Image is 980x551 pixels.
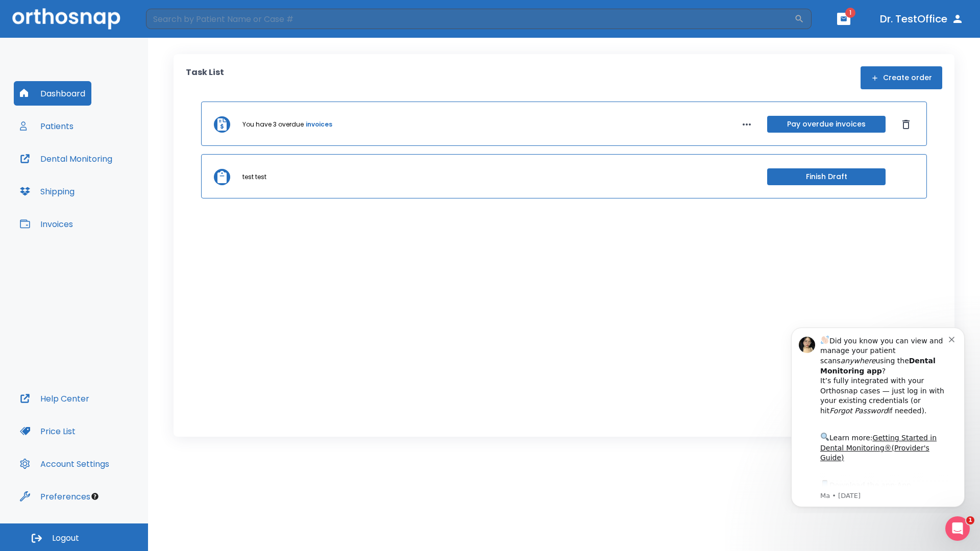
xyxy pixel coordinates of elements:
[898,116,914,133] button: Dismiss
[767,116,886,133] button: Pay overdue invoices
[44,173,173,182] p: Message from Ma, sent 8w ago
[52,533,79,544] span: Logout
[861,66,942,89] button: Create order
[242,120,304,129] p: You have 3 overdue
[14,179,81,204] button: Shipping
[306,120,332,129] a: invoices
[44,160,173,212] div: Download the app: | ​ Let us know if you need help getting started!
[876,10,968,28] button: Dr. TestOffice
[173,16,181,24] button: Dismiss notification
[90,492,100,501] div: Tooltip anchor
[14,452,115,476] button: Account Settings
[242,172,266,182] p: test test
[44,163,135,181] a: App Store
[14,146,118,171] button: Dental Monitoring
[14,212,79,236] button: Invoices
[776,318,980,513] iframe: Intercom notifications message
[12,8,120,29] img: Orthosnap
[14,419,82,443] button: Price List
[14,81,91,106] button: Dashboard
[945,516,970,541] iframe: Intercom live chat
[14,484,96,509] button: Preferences
[186,66,224,89] p: Task List
[146,9,794,29] input: Search by Patient Name or Case #
[845,8,855,18] span: 1
[966,516,974,524] span: 1
[14,386,95,411] button: Help Center
[14,114,80,138] button: Patients
[767,168,886,185] button: Finish Draft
